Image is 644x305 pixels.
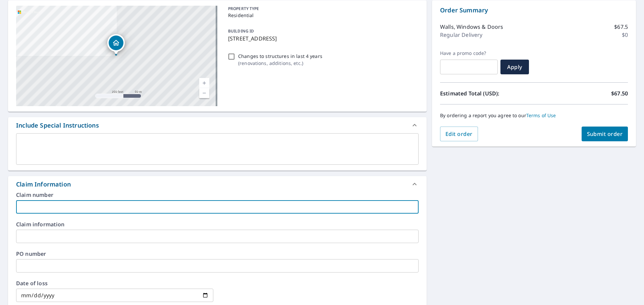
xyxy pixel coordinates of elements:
label: Date of loss [16,281,213,286]
div: Claim Information [8,176,427,192]
div: Dropped pin, building 1, Residential property, 13410 E 223rd St Peculiar, MO 64078 [107,34,125,55]
div: Claim Information [16,180,71,189]
label: Have a promo code? [440,50,498,56]
label: PO number [16,251,419,256]
span: Edit order [445,130,473,138]
a: Current Level 17, Zoom Out [199,88,209,98]
p: Estimated Total (USD): [440,89,534,97]
button: Edit order [440,127,478,141]
p: By ordering a report you agree to our [440,112,628,119]
p: Regular Delivery [440,31,482,39]
p: Walls, Windows & Doors [440,23,503,31]
p: Changes to structures in last 4 years [238,53,322,60]
p: Order Summary [440,6,628,15]
p: Residential [228,12,416,19]
label: Claim information [16,222,419,227]
p: $67.50 [611,89,628,97]
div: Include Special Instructions [16,121,99,130]
p: $0 [622,31,628,39]
p: $67.5 [614,23,628,31]
label: Claim number [16,192,419,198]
button: Apply [500,60,529,74]
a: Terms of Use [526,112,556,119]
span: Submit order [587,130,623,138]
p: BUILDING ID [228,28,254,34]
p: [STREET_ADDRESS] [228,34,416,43]
p: PROPERTY TYPE [228,6,416,12]
button: Submit order [582,127,628,141]
a: Current Level 17, Zoom In [199,78,209,88]
p: ( renovations, additions, etc. ) [238,60,322,67]
span: Apply [506,63,524,71]
div: Include Special Instructions [8,117,427,133]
